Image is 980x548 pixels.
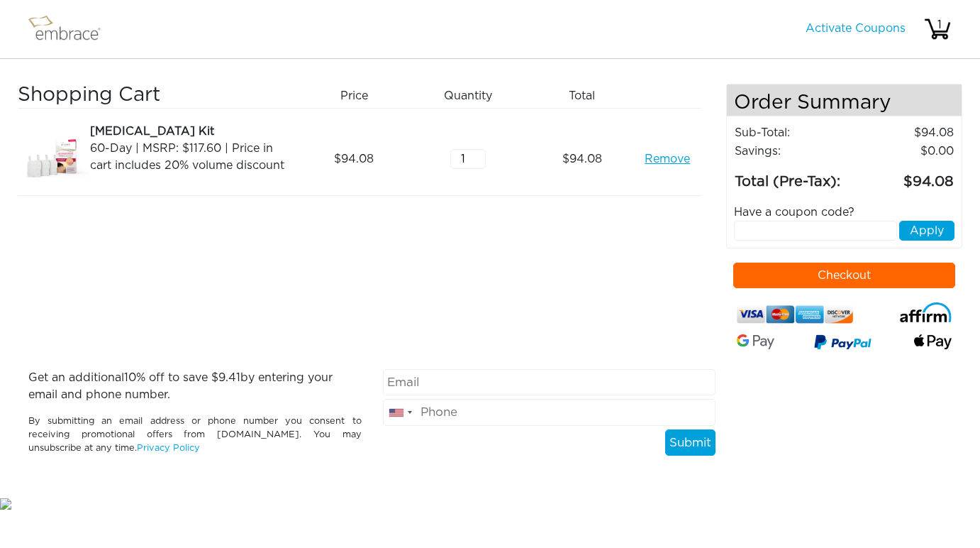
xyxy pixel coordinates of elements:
[855,124,954,142] td: 94.08
[562,150,602,168] span: 94.08
[28,415,362,456] p: By submitting an email address or phone number you consent to receiving promotional offers from [...
[814,331,872,355] img: paypal-v3.png
[727,84,962,116] h4: Order Summary
[530,84,645,108] div: Total
[384,400,416,425] div: United States: +1
[124,372,136,383] span: 10
[303,84,417,108] div: Price
[18,123,89,195] img: 3dae449a-8dcd-11e7-960f-02e45ca4b85b.jpeg
[90,123,291,140] div: [MEDICAL_DATA] Kit
[733,263,955,288] button: Checkout
[18,84,292,108] h3: Shopping Cart
[806,23,906,34] a: Activate Coupons
[383,369,716,396] input: Email
[734,142,855,160] td: Savings :
[334,150,374,168] span: 94.08
[900,302,952,323] img: affirm-logo.svg
[218,372,240,383] span: 9.41
[665,429,715,456] button: Submit
[734,160,855,193] td: Total (Pre-Tax):
[923,15,952,43] img: cart
[137,444,200,453] a: Privacy Policy
[855,142,954,160] td: 0.00
[444,87,492,104] span: Quantity
[899,221,954,241] button: Apply
[645,150,690,168] a: Remove
[90,140,291,174] div: 60-Day | MSRP: $117.60 | Price in cart includes 20% volume discount
[737,302,853,327] img: credit-cards.png
[737,334,774,349] img: Google-Pay-Logo.svg
[383,399,716,426] input: Phone
[855,160,954,193] td: 94.08
[925,16,954,33] div: 1
[923,23,952,34] a: 1
[25,11,117,47] img: logo.png
[734,124,855,142] td: Sub-Total:
[914,334,952,350] img: fullApplePay.png
[723,204,965,221] div: Have a coupon code?
[28,369,362,403] p: Get an additional % off to save $ by entering your email and phone number.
